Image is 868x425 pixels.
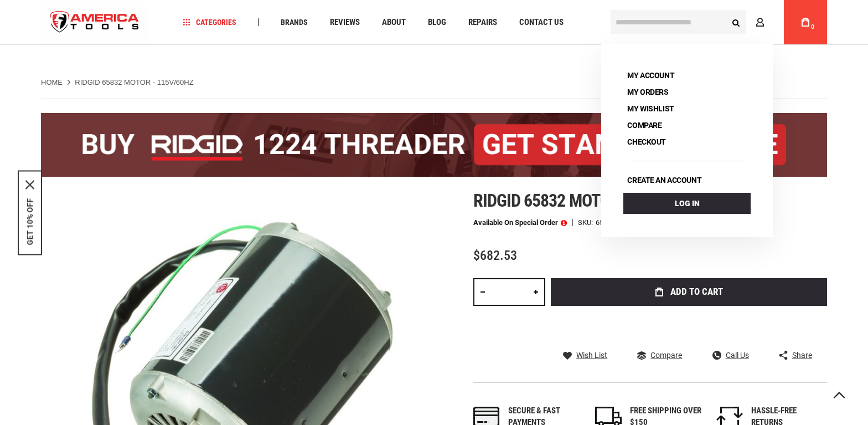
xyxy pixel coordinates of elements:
a: My Orders [623,84,672,100]
span: $682.53 [473,248,517,263]
a: Checkout [623,134,670,150]
span: Repairs [468,18,497,27]
a: Home [41,78,63,88]
a: Wish List [563,350,607,360]
span: Add to Cart [670,287,723,296]
span: Categories [183,18,236,26]
span: Contact Us [519,18,564,27]
a: Brands [276,15,313,30]
span: About [382,18,406,27]
a: Contact Us [514,15,569,30]
a: Blog [423,15,451,30]
span: 0 [811,24,814,30]
button: Search [725,12,746,33]
a: Compare [623,117,665,133]
iframe: Secure express checkout frame [549,309,829,341]
button: GET 10% OFF [25,198,34,245]
a: Create an account [623,172,705,188]
span: Reviews [330,18,360,27]
a: Call Us [712,350,749,360]
a: Compare [637,350,682,360]
span: Compare [650,351,682,359]
strong: SKU [578,219,596,226]
span: Share [792,351,812,359]
a: Reviews [325,15,365,30]
a: Repairs [463,15,502,30]
span: Brands [281,18,308,26]
a: Categories [178,15,241,30]
iframe: LiveChat chat widget [712,390,868,425]
img: BOGO: Buy the RIDGID® 1224 Threader (26092), get the 92467 200A Stand FREE! [41,113,827,177]
span: Ridgid 65832 motor - 115v/60hz [473,190,709,211]
span: Wish List [576,351,607,359]
a: Log In [623,193,751,214]
img: America Tools [41,2,148,43]
span: Call Us [726,351,749,359]
button: Add to Cart [551,278,827,306]
a: store logo [41,2,148,43]
a: My Wishlist [623,101,678,116]
a: About [377,15,411,30]
button: Close [25,180,34,189]
div: 65832 [596,219,615,226]
a: My Account [623,68,678,83]
p: Available on Special Order [473,219,567,227]
strong: RIDGID 65832 MOTOR - 115V/60HZ [75,78,193,86]
svg: close icon [25,180,34,189]
span: Blog [428,18,446,27]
